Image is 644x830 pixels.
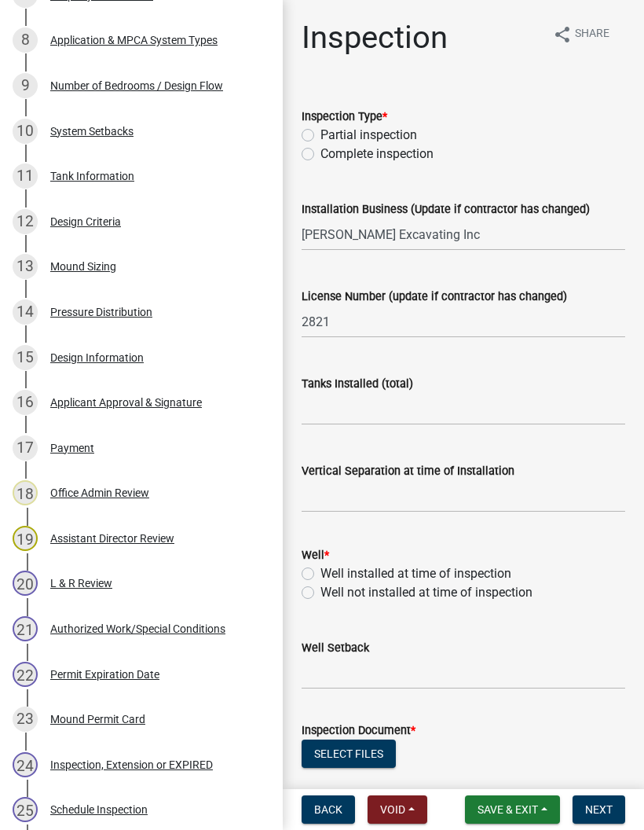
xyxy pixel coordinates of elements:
div: 9 [13,73,38,98]
div: 10 [13,119,38,144]
span: Share [575,25,609,44]
div: Mound Permit Card [50,714,145,725]
label: Complete inspection [320,145,434,163]
label: Inspection Document [302,725,415,736]
div: Design Criteria [50,216,121,227]
span: Void [380,803,405,816]
label: Inspection Type [302,112,387,123]
button: shareShare [540,19,622,50]
label: Well installed at time of inspection [320,564,511,583]
div: 19 [13,526,38,551]
button: Void [368,795,427,824]
div: 18 [13,480,38,505]
label: Partial inspection [320,126,417,145]
div: Permit Expiration Date [50,669,159,680]
div: Number of Bedrooms / Design Flow [50,80,223,91]
div: 24 [13,752,38,777]
span: Back [314,803,342,816]
div: 21 [13,616,38,641]
div: 11 [13,163,38,189]
div: 8 [13,28,38,53]
div: Inspection, Extension or EXPIRED [50,759,213,770]
div: Payment [50,443,94,454]
div: 12 [13,209,38,234]
span: Next [585,803,613,816]
div: 25 [13,797,38,822]
div: Authorized Work/Special Conditions [50,623,225,634]
div: Pressure Distribution [50,307,152,318]
label: License Number (update if contractor has changed) [302,292,567,303]
div: Applicant Approval & Signature [50,397,202,408]
div: 22 [13,662,38,687]
span: Save & Exit [478,803,538,816]
label: Well [302,550,329,561]
div: Mound Sizing [50,261,116,272]
div: 17 [13,435,38,461]
div: 15 [13,345,38,370]
button: Save & Exit [465,795,560,824]
div: L & R Review [50,578,112,589]
div: Office Admin Review [50,487,149,498]
button: Next [573,795,625,824]
div: 13 [13,254,38,279]
i: share [553,25,572,44]
label: Installation Business (Update if contractor has changed) [302,204,590,215]
button: Select files [302,740,396,768]
div: 16 [13,390,38,415]
label: Well not installed at time of inspection [320,583,532,602]
div: 23 [13,707,38,732]
h1: Inspection [302,19,448,57]
div: 20 [13,571,38,596]
div: Design Information [50,352,144,363]
div: Assistant Director Review [50,533,174,544]
label: Tanks Installed (total) [302,379,413,390]
label: Vertical Separation at time of Installation [302,466,514,477]
button: Back [302,795,355,824]
div: Application & MPCA System Types [50,35,218,46]
label: Well Setback [302,643,369,654]
div: System Setbacks [50,126,134,137]
div: Schedule Inspection [50,804,148,815]
div: Tank Information [50,171,134,182]
div: 14 [13,299,38,325]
